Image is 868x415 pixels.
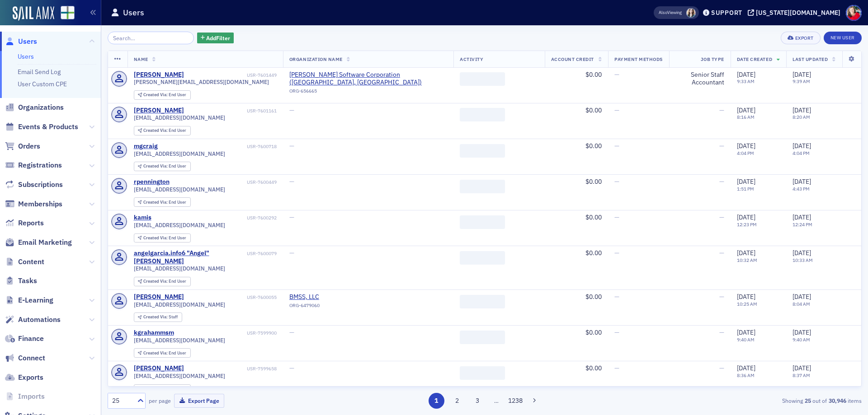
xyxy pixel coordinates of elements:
span: [DATE] [737,213,755,221]
span: Organization Name [289,56,343,62]
span: $0.00 [585,213,602,221]
span: — [289,364,294,372]
div: angelgarcia.info6 "Angel" [PERSON_NAME] [134,249,245,265]
time: 9:39 AM [793,78,810,84]
span: Created Via : [143,314,169,320]
strong: 30,946 [827,396,848,405]
a: kgrahammsm [134,329,174,337]
a: Memberships [5,199,62,209]
span: — [719,364,724,372]
div: ORG-6479060 [289,303,372,312]
span: ‌ [460,72,505,86]
time: 9:33 AM [737,78,755,84]
span: ‌ [460,144,505,158]
a: Reports [5,218,44,228]
span: Tom McLeod Software Corporation (Birmingham, AL) [289,71,447,87]
span: Exports [18,373,43,382]
span: — [614,249,619,257]
button: Export [781,32,820,44]
a: [PERSON_NAME] [134,293,184,301]
span: — [719,142,724,150]
a: Registrations [5,160,62,170]
span: Organizations [18,103,64,112]
span: Imports [18,392,45,401]
span: — [614,177,619,186]
span: ‌ [460,331,505,344]
div: Created Via: End User [134,162,191,171]
div: End User [143,236,186,241]
span: — [614,364,619,372]
span: ‌ [460,295,505,308]
time: 8:37 AM [793,372,810,378]
span: [EMAIL_ADDRESS][DOMAIN_NAME] [134,337,225,344]
a: Users [18,52,34,61]
a: [PERSON_NAME] [134,71,184,79]
a: Email Marketing [5,238,72,247]
span: [DATE] [737,293,755,301]
span: Activity [460,56,483,62]
div: End User [143,279,186,284]
div: End User [143,200,186,205]
span: Payment Methods [614,56,663,62]
time: 4:04 PM [737,150,754,156]
span: ‌ [460,108,505,121]
span: [DATE] [793,106,811,114]
div: End User [143,93,186,98]
span: Reports [18,218,44,228]
a: Imports [5,392,45,401]
span: [EMAIL_ADDRESS][DOMAIN_NAME] [134,301,225,308]
time: 1:51 PM [737,186,754,192]
span: [DATE] [737,142,755,150]
a: SailAMX [13,6,54,21]
label: per page [149,396,171,405]
span: … [490,396,503,405]
span: Created Via : [143,350,169,356]
span: Content [18,257,44,267]
span: Finance [18,334,44,344]
span: Orders [18,141,40,151]
span: [EMAIL_ADDRESS][DOMAIN_NAME] [134,150,225,157]
span: Created Via : [143,386,169,392]
div: 25 [112,396,132,406]
span: [DATE] [737,70,755,79]
div: Showing out of items [617,396,862,405]
span: [DATE] [793,249,811,257]
span: — [719,249,724,257]
div: End User [143,164,186,169]
span: — [614,328,619,336]
span: Email Marketing [18,238,72,247]
span: [DATE] [737,328,755,336]
span: — [719,106,724,114]
div: End User [143,351,186,356]
span: [DATE] [793,328,811,336]
span: $0.00 [585,177,602,186]
div: Export [795,36,814,41]
span: Memberships [18,199,62,209]
a: [PERSON_NAME] [134,107,184,115]
span: — [289,106,294,114]
h1: Users [123,7,144,18]
span: ‌ [460,366,505,380]
button: 3 [470,393,486,409]
span: Users [18,37,37,47]
div: mgcraig [134,142,158,150]
span: $0.00 [585,364,602,372]
a: Automations [5,315,61,325]
span: — [289,249,294,257]
a: Events & Products [5,122,78,132]
a: [PERSON_NAME] [134,364,184,373]
span: Date Created [737,56,772,62]
span: [DATE] [793,70,811,79]
span: [EMAIL_ADDRESS][DOMAIN_NAME] [134,373,225,379]
div: Created Via: Staff [134,312,182,322]
span: Name [134,56,148,62]
div: Created Via: End User [134,197,191,207]
time: 12:23 PM [737,221,757,228]
span: BMSS, LLC [289,293,372,301]
span: Connect [18,353,45,363]
span: [DATE] [793,364,811,372]
span: Sarah Lowery [686,8,696,18]
button: 1 [429,393,444,409]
